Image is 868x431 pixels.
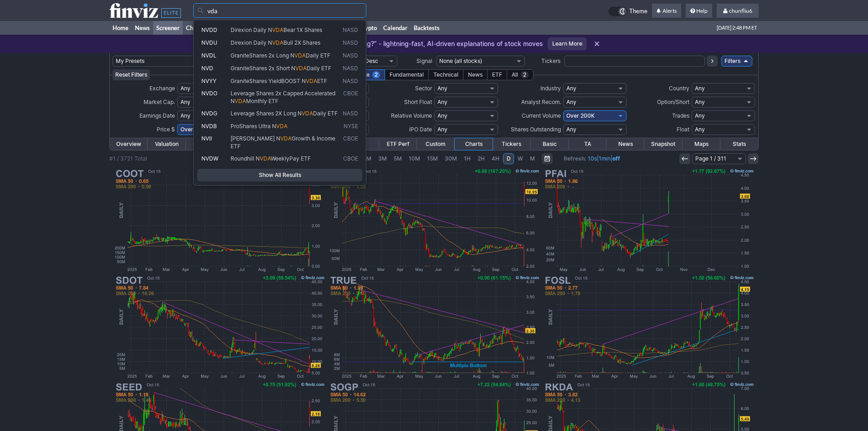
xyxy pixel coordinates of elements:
[442,153,460,164] a: 30M
[390,153,405,164] a: 5M
[629,6,647,16] span: Theme
[343,155,358,163] span: CBOE
[463,69,488,80] div: News
[612,155,620,162] a: off
[493,138,530,150] a: Tickers
[246,98,278,104] span: Monthly ETF
[527,153,538,164] a: M
[588,155,597,162] a: 10s
[231,155,260,162] span: Roundhill N
[231,135,335,150] span: Growth & Income ETF
[113,69,150,80] button: Reset Filters
[193,20,366,186] div: Search
[540,85,561,92] span: Industry
[721,56,752,67] a: Filters
[110,138,148,150] a: Overview
[231,110,302,117] span: Leverage Shares 2X Long N
[522,112,561,119] span: Current Volume
[445,155,457,162] span: 30M
[201,171,358,180] span: Show All Results
[375,153,390,164] a: 3M
[363,155,371,162] span: 2M
[307,65,331,72] span: Daily ETF
[294,52,306,59] span: VDA
[306,78,317,84] span: VDA
[231,135,280,142] span: [PERSON_NAME] N
[343,110,358,118] span: NASD
[461,153,474,164] a: 1H
[283,39,320,46] span: Bull 2X Shares
[608,6,647,16] a: Theme
[717,21,757,35] span: [DATE] 2:48 PM ET
[424,153,441,164] a: 15M
[313,110,338,117] span: Daily ETF
[372,71,380,78] span: 2
[683,138,720,150] a: Maps
[201,110,217,117] span: NVDG
[272,26,283,33] span: VDA
[455,138,493,150] a: Charts
[478,155,485,162] span: 2H
[201,135,212,142] span: NVII
[231,26,272,33] span: Direxion Daily N
[153,21,183,35] a: Screener
[306,52,330,59] span: Daily ETF
[379,138,417,150] a: ETF Perf
[507,155,511,162] span: D
[488,153,503,164] a: 4H
[409,126,432,133] span: IPO Date
[343,135,358,150] span: CBOE
[149,85,175,92] span: Exchange
[406,153,423,164] a: 10M
[113,274,326,380] img: SDOT - Sadot Group Inc - Stock Price Chart
[417,138,455,150] a: Custom
[157,126,175,133] span: Price $
[474,153,488,164] a: 2H
[295,65,307,72] span: VDA
[283,26,322,33] span: Bear 1X Shares
[416,57,432,64] span: Signal
[109,154,147,163] div: #1 / 3721 Total
[343,78,358,85] span: NASD
[677,126,689,133] span: Float
[201,26,217,33] span: NVDD
[317,78,327,84] span: ETF
[564,154,620,163] span: | |
[231,39,272,46] span: Direxion Daily N
[201,52,216,59] span: NVDL
[235,98,246,104] span: VDA
[378,155,387,162] span: 3M
[344,123,358,130] span: NYSE
[720,138,758,150] a: Stats
[652,4,681,18] a: Alerts
[518,155,523,162] span: W
[569,138,606,150] a: TA
[415,85,432,92] span: Sector
[599,155,611,162] a: 1min
[276,123,288,130] span: VDA
[139,112,175,119] span: Earnings Date
[464,155,471,162] span: 1H
[201,78,216,84] span: NVYY
[201,123,217,130] span: NVDB
[201,155,218,162] span: NVDW
[409,155,420,162] span: 10M
[144,99,175,105] span: Market Cap.
[385,69,429,80] div: Fundamental
[113,167,326,274] img: COOT - Australian Oilseeds Holdings Limited - Stock Price Chart
[272,39,283,46] span: VDA
[343,52,358,60] span: NASD
[328,167,541,274] img: OMER - Omeros Corporation - Stock Price Chart
[644,138,682,150] a: Snapshot
[542,274,755,380] img: FOSL - Fossil Group Inc - Stock Price Chart
[657,99,689,105] span: Option/Short
[360,153,375,164] a: 2M
[231,123,276,130] span: ProShares Ultra N
[302,110,313,117] span: VDA
[183,21,207,35] a: Charts
[328,274,541,380] img: TRUE - Truecar Inc - Stock Price Chart
[266,39,543,48] p: Introducing “Why Is It Moving?” - lightning-fast, AI-driven explanations of stock moves
[507,69,534,80] div: All
[514,153,526,164] a: W
[672,112,689,119] span: Trades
